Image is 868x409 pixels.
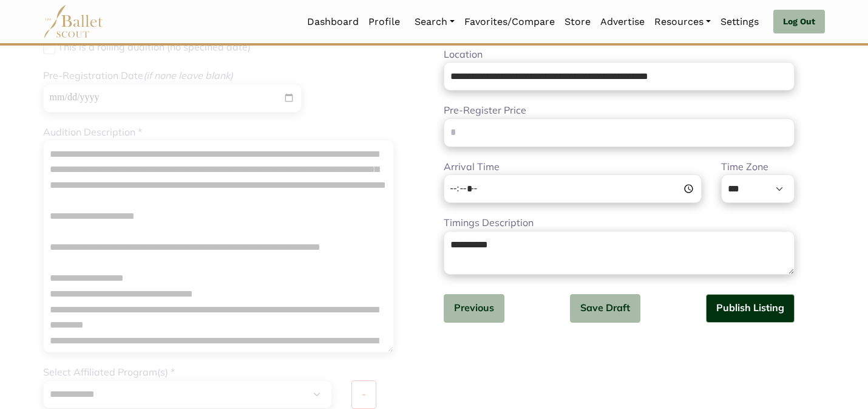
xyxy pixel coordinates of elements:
button: Previous [444,294,504,323]
label: Pre-Register Price [444,103,526,119]
label: Time Zone [721,159,768,175]
label: Location [444,47,483,63]
button: Publish Listing [706,294,795,323]
a: Resources [649,9,716,35]
button: Save Draft [570,294,640,323]
a: Profile [364,9,405,35]
label: Timings Description [444,215,534,231]
a: Search [410,9,459,35]
a: Log Out [773,10,825,34]
a: Dashboard [302,9,364,35]
a: Favorites/Compare [459,9,560,35]
a: Advertise [595,9,649,35]
label: Arrival Time [444,159,500,175]
a: Settings [716,9,764,35]
a: Store [560,9,595,35]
